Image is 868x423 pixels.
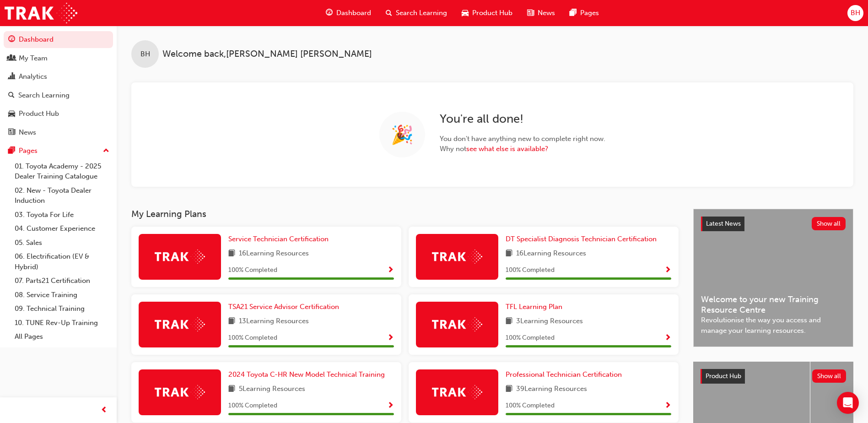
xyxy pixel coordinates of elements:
a: 08. Service Training [11,288,113,302]
button: Pages [4,142,113,159]
a: 03. Toyota For Life [11,208,113,222]
button: Show Progress [387,332,394,344]
span: prev-icon [101,405,108,416]
span: Show Progress [664,266,671,275]
a: news-iconNews [520,4,562,22]
span: 100 % Completed [228,401,277,411]
span: Search Learning [396,8,447,18]
span: Welcome back , [PERSON_NAME] [PERSON_NAME] [162,49,372,60]
a: Dashboard [4,31,113,48]
span: 16 Learning Resources [239,248,309,260]
span: You don ' t have anything new to complete right now. [440,134,605,144]
span: TFL Learning Plan [506,303,562,311]
div: My Team [19,53,48,64]
a: Product HubShow all [701,369,846,384]
span: 39 Learning Resources [516,384,587,395]
span: BH [851,8,860,18]
span: pages-icon [8,147,15,155]
span: TSA21 Service Advisor Certification [228,303,339,311]
img: Trak [155,249,205,264]
img: Trak [155,385,205,399]
span: book-icon [228,316,235,327]
a: 2024 Toyota C-HR New Model Technical Training [228,369,388,380]
span: book-icon [506,248,512,260]
a: 05. Sales [11,236,113,250]
a: 09. Technical Training [11,302,113,316]
button: Show Progress [387,265,394,276]
a: see what else is available? [466,145,548,153]
span: Revolutionise the way you access and manage your learning resources. [701,315,846,336]
span: Latest News [706,220,741,228]
div: Product Hub [19,108,59,119]
span: DT Specialist Diagnosis Technician Certification [506,235,657,243]
a: My Team [4,50,113,67]
span: book-icon [506,384,512,395]
a: 07. Parts21 Certification [11,274,113,288]
button: Show Progress [664,265,671,276]
span: 100 % Completed [228,265,277,276]
span: 🎉 [391,130,414,140]
a: pages-iconPages [562,4,606,22]
h2: You ' re all done! [440,112,605,126]
img: Trak [155,317,205,331]
a: guage-iconDashboard [318,4,378,22]
button: BH [847,5,863,21]
img: Trak [432,385,482,399]
span: 13 Learning Resources [239,316,309,327]
a: car-iconProduct Hub [454,4,520,22]
span: Why not [440,144,605,154]
a: TSA21 Service Advisor Certification [228,302,343,312]
span: 100 % Completed [506,265,555,276]
a: 06. Electrification (EV & Hybrid) [11,249,113,274]
div: Search Learning [18,90,70,101]
a: Latest NewsShow allWelcome to your new Training Resource CentreRevolutionise the way you access a... [693,209,853,347]
span: 2024 Toyota C-HR New Model Technical Training [228,370,385,379]
a: Product Hub [4,105,113,122]
span: News [538,8,555,18]
span: Show Progress [387,266,394,275]
a: 02. New - Toyota Dealer Induction [11,184,113,208]
a: Search Learning [4,87,113,104]
span: Show Progress [387,402,394,410]
a: 01. Toyota Academy - 2025 Dealer Training Catalogue [11,159,113,184]
span: guage-icon [8,36,15,44]
span: news-icon [8,129,15,137]
span: pages-icon [570,7,577,19]
span: Show Progress [664,402,671,410]
div: Open Intercom Messenger [837,392,859,414]
a: Analytics [4,68,113,85]
span: Show Progress [664,334,671,342]
img: Trak [432,317,482,331]
span: Service Technician Certification [228,235,329,243]
span: 100 % Completed [506,401,555,411]
a: Latest NewsShow all [701,217,846,231]
span: search-icon [386,7,392,19]
span: chart-icon [8,73,15,81]
h3: My Learning Plans [131,209,679,219]
button: Show Progress [387,400,394,412]
a: 04. Customer Experience [11,222,113,236]
span: Product Hub [706,372,741,380]
a: All Pages [11,330,113,344]
span: book-icon [506,316,512,327]
span: book-icon [228,248,235,260]
div: News [19,127,36,138]
span: Professional Technician Certification [506,370,622,379]
div: Analytics [19,71,47,82]
span: people-icon [8,54,15,63]
span: guage-icon [326,7,333,19]
button: DashboardMy TeamAnalyticsSearch LearningProduct HubNews [4,29,113,142]
span: up-icon [103,145,109,157]
span: 16 Learning Resources [516,248,586,260]
span: search-icon [8,92,15,100]
span: car-icon [462,7,469,19]
span: Product Hub [472,8,512,18]
span: 3 Learning Resources [516,316,583,327]
span: Show Progress [387,334,394,342]
button: Show all [812,369,846,383]
span: 100 % Completed [228,333,277,343]
span: news-icon [527,7,534,19]
span: BH [140,49,150,60]
a: 10. TUNE Rev-Up Training [11,316,113,330]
